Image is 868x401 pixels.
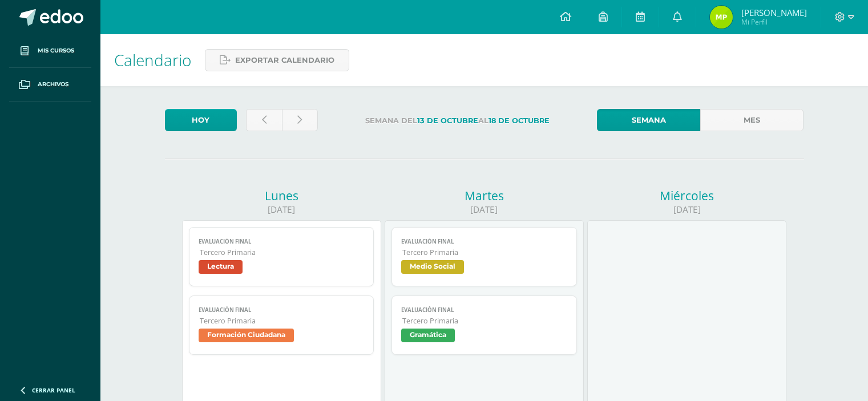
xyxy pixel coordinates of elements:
[38,80,68,89] span: Archivos
[199,329,294,342] span: Formación Ciudadana
[189,295,374,355] a: EVALUACIÓN FINALTercero PrimariaFormación Ciudadana
[327,109,588,132] label: Semana del al
[182,204,381,216] div: [DATE]
[200,316,365,326] span: Tercero Primaria
[401,306,567,314] span: Evaluación final
[401,329,455,342] span: Gramática
[391,227,577,286] a: EVALUACIÓN FINALTercero PrimariaMedio Social
[741,17,807,27] span: Mi Perfil
[385,188,584,204] div: Martes
[417,116,478,125] strong: 13 de Octubre
[587,204,786,216] div: [DATE]
[38,46,74,55] span: Mis cursos
[391,295,577,355] a: Evaluación finalTercero PrimariaGramática
[32,386,75,394] span: Cerrar panel
[199,306,365,314] span: EVALUACIÓN FINAL
[401,238,567,245] span: EVALUACIÓN FINAL
[385,204,584,216] div: [DATE]
[182,188,381,204] div: Lunes
[199,260,243,274] span: Lectura
[597,109,700,131] a: Semana
[488,116,550,125] strong: 18 de Octubre
[587,188,786,204] div: Miércoles
[710,6,733,29] img: 9cd3973802a06202bf24a306bd0e75ee.png
[9,34,91,68] a: Mis cursos
[741,7,807,18] span: [PERSON_NAME]
[205,49,349,71] a: Exportar calendario
[165,109,237,131] a: Hoy
[9,68,91,102] a: Archivos
[114,49,191,71] span: Calendario
[199,238,365,245] span: Evaluación final
[401,260,464,274] span: Medio Social
[402,316,567,326] span: Tercero Primaria
[402,248,567,257] span: Tercero Primaria
[700,109,804,131] a: Mes
[200,248,365,257] span: Tercero Primaria
[235,50,334,71] span: Exportar calendario
[189,227,374,286] a: Evaluación finalTercero PrimariaLectura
